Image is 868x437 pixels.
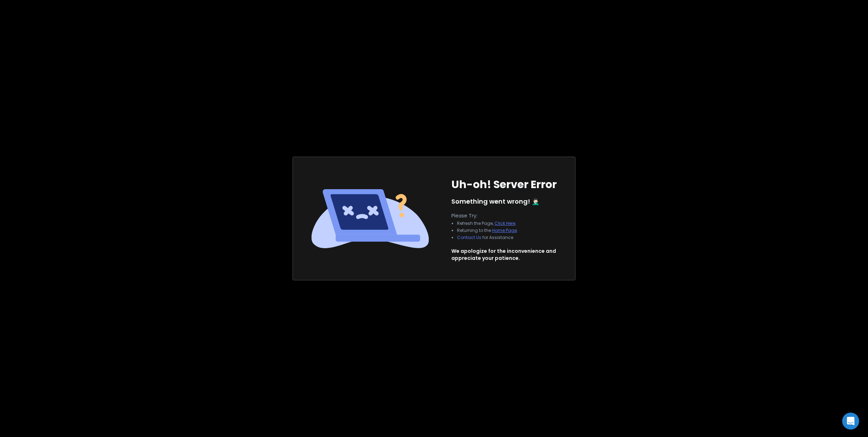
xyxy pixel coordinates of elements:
[451,178,557,191] h1: Uh-oh! Server Error
[451,247,556,262] p: We apologize for the inconvenience and appreciate your patience.
[457,228,518,233] li: Returning to the .
[451,197,539,206] p: Something went wrong! 🤦🏻‍♂️
[494,220,515,226] a: Click Here
[842,413,859,430] div: Open Intercom Messenger
[457,221,518,226] li: Refresh the Page, .
[451,212,523,219] p: Please Try:
[457,235,481,240] button: Contact Us
[492,227,517,233] a: Home Page
[457,235,518,240] li: for Assistance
